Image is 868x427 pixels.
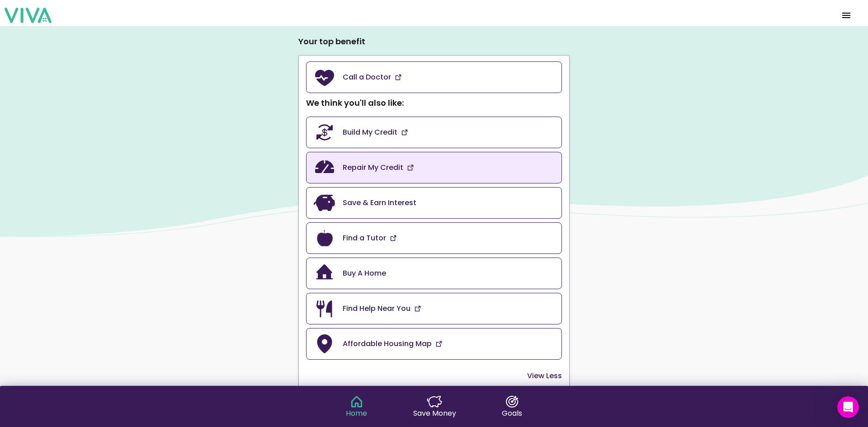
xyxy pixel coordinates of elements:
[343,197,416,208] ion-text: Save & Earn Interest
[314,66,335,88] img: amenity
[527,371,562,381] button: View Less
[155,292,170,307] button: Send a message…
[306,222,562,254] a: Find a Tutor
[28,296,36,303] button: Gif picker
[306,187,562,219] a: Save & Earn Interest
[314,263,335,284] img: amenity
[306,293,562,324] a: Find Help Near You
[314,333,335,355] img: amenity
[306,152,562,183] a: Repair My Credit
[26,5,40,19] div: Profile image for Michael
[414,305,421,312] img: amenity
[395,74,402,81] img: amenity
[298,35,570,48] p: Your top benefit
[427,396,442,408] img: singleWord.saveMoney
[6,4,23,21] button: go back
[343,162,403,173] ion-text: Repair My Credit
[346,396,367,418] a: singleWord.homeHome
[502,396,522,418] a: singleWord.goalsGoals
[314,227,335,249] img: amenity
[314,298,335,319] img: amenity
[343,338,432,349] ion-text: Affordable Housing Map
[407,164,414,171] img: amenity
[142,4,159,21] button: Home
[14,122,87,128] div: [PERSON_NAME] • 2m ago
[7,52,174,141] div: Michael says…
[8,277,173,292] textarea: Message…
[343,233,386,244] ion-text: Find a Tutor
[343,72,391,83] ion-text: Call a Doctor
[306,328,562,360] a: Affordable Housing Map
[14,57,141,66] div: Hey [PERSON_NAME] 👋
[502,408,522,419] ion-text: Goals
[505,396,520,408] img: singleWord.goals
[44,11,99,20] p: Active over [DATE]
[343,268,386,279] ion-text: Buy A Home
[314,157,335,178] img: amenity
[14,106,141,115] div: [PERSON_NAME]
[306,61,562,93] a: Call a Doctor
[346,408,367,419] ion-text: Home
[159,4,175,20] div: Close
[390,235,397,242] img: amenity
[435,340,443,347] img: amenity
[306,258,562,289] a: Buy A Home
[44,5,103,11] h1: [PERSON_NAME]
[314,192,335,214] img: amenity
[401,129,408,136] img: amenity
[14,84,141,102] div: Take a look around! If you have any questions, just reply to this message.
[343,127,397,138] ion-text: Build My Credit
[43,296,50,303] button: Upload attachment
[413,408,456,419] ion-text: Save Money
[837,396,859,418] iframe: Intercom live chat
[349,396,364,408] img: singleWord.home
[14,296,21,303] button: Emoji picker
[314,122,335,143] img: amenity
[57,296,65,303] button: Start recording
[14,71,141,80] div: Welcome to Viva 🙌
[343,303,410,314] ion-text: Find Help Near You
[413,396,456,418] a: singleWord.saveMoneySave Money
[306,117,562,148] a: Build My Credit
[306,97,404,108] ion-text: We think you'll also like :
[7,52,148,121] div: Hey [PERSON_NAME] 👋Welcome to Viva 🙌Take a look around! If you have any questions, just reply to ...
